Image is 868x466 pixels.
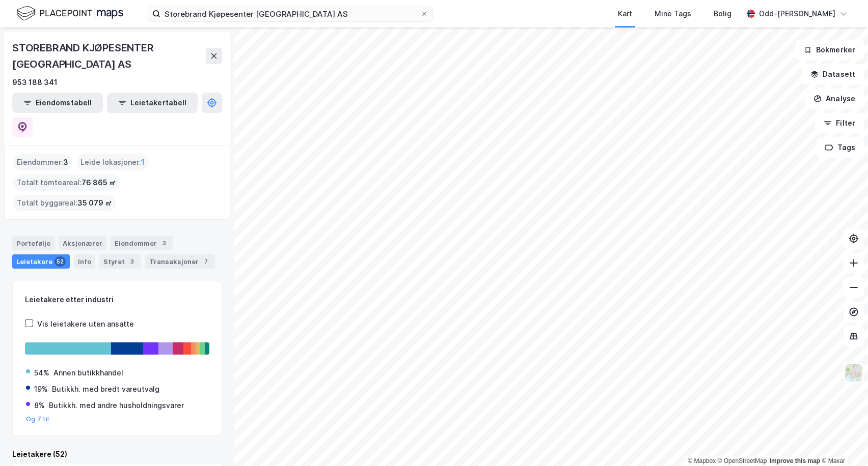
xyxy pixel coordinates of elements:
button: Leietakertabell [107,93,198,113]
a: Improve this map [770,457,820,464]
div: Portefølje [12,236,55,250]
div: Butikkh. med andre husholdningsvarer [49,399,184,412]
div: Leide lokasjoner : [76,154,149,170]
div: Kart [618,8,632,20]
button: Analyse [805,89,864,109]
div: Vis leietakere uten ansatte [37,318,134,330]
div: Aksjonærer [59,236,106,250]
div: Leietakere etter industri [25,294,209,306]
button: Og 7 til [26,415,49,423]
div: 3 [127,256,137,267]
div: 3 [159,238,169,248]
div: 7 [201,256,211,267]
button: Tags [817,137,864,158]
div: Transaksjoner [145,254,215,269]
div: 54% [34,367,49,379]
div: Kontrollprogram for chat [817,417,868,466]
div: 8% [34,399,45,412]
div: 52 [55,256,66,267]
span: 1 [141,156,145,168]
div: Butikkh. med bredt vareutvalg [52,383,159,395]
img: Z [844,363,863,383]
div: Annen butikkhandel [53,367,123,379]
div: 953 188 341 [12,76,58,89]
a: OpenStreetMap [718,457,767,464]
button: Filter [815,113,864,133]
div: STOREBRAND KJØPESENTER [GEOGRAPHIC_DATA] AS [12,40,206,72]
span: 3 [63,156,68,168]
button: Eiendomstabell [12,93,103,113]
div: Bolig [714,8,731,20]
img: logo.f888ab2527a4732fd821a326f86c7f29.svg [16,5,123,22]
input: Søk på adresse, matrikkel, gårdeiere, leietakere eller personer [160,6,420,21]
div: Styret [99,254,141,269]
div: Eiendommer [111,236,173,250]
div: Info [74,254,95,269]
span: 76 865 ㎡ [82,177,116,189]
div: Totalt tomteareal : [13,174,120,191]
div: Leietakere [12,254,70,269]
div: Eiendommer : [13,154,72,170]
div: Odd-[PERSON_NAME] [759,8,835,20]
div: Totalt byggareal : [13,195,116,211]
span: 35 079 ㎡ [77,197,112,209]
button: Datasett [802,64,864,84]
a: Mapbox [688,457,716,464]
div: Mine Tags [655,8,691,20]
button: Bokmerker [795,40,864,60]
div: 19% [34,383,48,395]
div: Leietakere (52) [12,448,222,460]
iframe: Chat Widget [817,417,868,466]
